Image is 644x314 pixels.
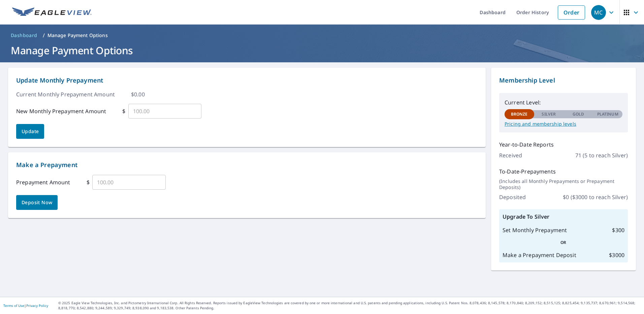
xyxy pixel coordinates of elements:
[16,160,478,169] p: Make a Prepayment
[92,173,166,192] input: 100.00
[16,178,70,186] p: Prepayment Amount
[558,5,585,20] a: Order
[131,90,145,98] p: $ 0.00
[573,111,584,117] p: Gold
[43,31,45,39] li: /
[503,240,624,246] p: OR
[11,32,37,39] span: Dashboard
[3,304,48,308] p: |
[505,121,622,127] a: Pricing and membership levels
[8,43,636,57] h1: Manage Payment Options
[597,111,618,117] p: Platinum
[16,107,106,115] p: New Monthly Prepayment Amount
[8,30,40,41] a: Dashboard
[612,226,624,234] p: $ 300
[499,193,526,201] p: Deposited
[511,111,528,117] p: Bronze
[16,76,478,85] p: Update Monthly Prepayment
[499,151,522,159] p: Received
[503,251,576,259] p: Make a Prepayment Deposit
[542,111,556,117] p: Silver
[499,140,628,149] p: Year-to-Date Reports
[58,301,641,311] p: © 2025 Eagle View Technologies, Inc. and Pictometry International Corp. All Rights Reserved. Repo...
[575,151,628,159] p: 71 (5 to reach Silver)
[26,303,48,308] a: Privacy Policy
[16,90,115,98] p: Current Monthly Prepayment Amount
[22,127,39,136] span: Update
[16,124,44,139] button: Update
[505,98,622,106] p: Current Level:
[503,213,624,221] p: Upgrade To Silver
[3,303,24,308] a: Terms of Use
[591,5,606,20] div: MC
[122,107,125,115] p: $
[16,195,58,210] button: Deposit Now
[12,7,92,18] img: EV Logo
[499,167,628,176] p: To-Date-Prepayments
[87,178,90,186] p: $
[499,76,628,85] p: Membership Level
[128,102,202,121] input: 100.00
[609,251,624,259] p: $ 3000
[22,198,52,207] span: Deposit Now
[8,30,636,41] nav: breadcrumb
[503,226,567,234] p: Set Monthly Prepayment
[47,32,108,39] p: Manage Payment Options
[563,193,628,201] p: $ 0 ($3000 to reach Silver)
[499,178,628,190] p: (Includes all Monthly Prepayments or Prepayment Deposits)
